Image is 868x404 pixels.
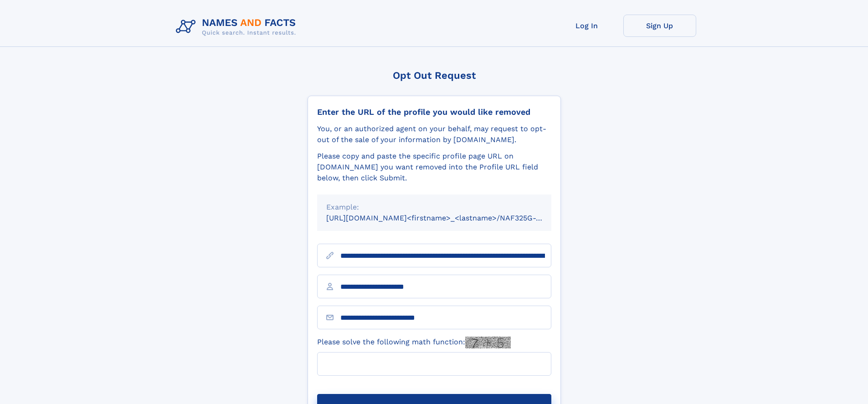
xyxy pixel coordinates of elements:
div: Please copy and paste the specific profile page URL on [DOMAIN_NAME] you want removed into the Pr... [317,151,551,184]
img: Logo Names and Facts [172,15,303,39]
div: Enter the URL of the profile you would like removed [317,107,551,117]
a: Log In [550,15,623,37]
div: Opt Out Request [308,70,561,81]
label: Please solve the following math function: [317,337,511,348]
div: Example: [326,202,542,213]
small: [URL][DOMAIN_NAME]<firstname>_<lastname>/NAF325G-xxxxxxxx [326,214,569,222]
a: Sign Up [623,15,696,37]
div: You, or an authorized agent on your behalf, may request to opt-out of the sale of your informatio... [317,123,551,145]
